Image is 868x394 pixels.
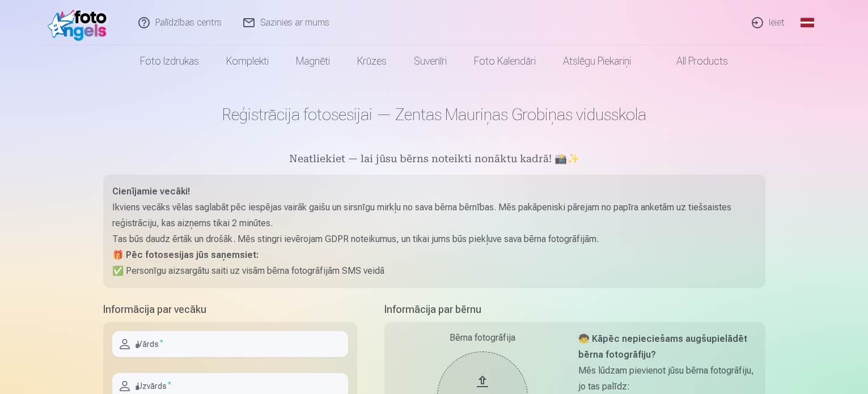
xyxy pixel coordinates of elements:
[103,302,357,317] h5: Informācija par vecāku
[103,104,765,125] h1: Reģistrācija fotosesijai — Zentas Mauriņas Grobiņas vidusskola
[103,152,765,168] h5: Neatliekiet — lai jūsu bērns noteikti nonāktu kadrā! 📸✨
[282,45,344,77] a: Magnēti
[578,333,747,360] strong: 🧒 Kāpēc nepieciešams augšupielādēt bērna fotogrāfiju?
[549,45,645,77] a: Atslēgu piekariņi
[460,45,549,77] a: Foto kalendāri
[384,302,765,317] h5: Informācija par bērnu
[112,186,190,197] strong: Cienījamie vecāki!
[112,249,259,260] strong: 🎁 Pēc fotosesijas jūs saņemsiet:
[112,200,756,231] p: Ikviens vecāks vēlas saglabāt pēc iespējas vairāk gaišu un sirsnīgu mirkļu no sava bērna bērnības...
[213,45,282,77] a: Komplekti
[126,45,213,77] a: Foto izdrukas
[112,231,756,247] p: Tas būs daudz ērtāk un drošāk. Mēs stingri ievērojam GDPR noteikumus, un tikai jums būs piekļuve ...
[400,45,460,77] a: Suvenīri
[393,331,571,345] div: Bērna fotogrāfija
[344,45,400,77] a: Krūzes
[48,5,113,41] img: /fa1
[112,263,756,279] p: ✅ Personīgu aizsargātu saiti uz visām bērna fotogrāfijām SMS veidā
[645,45,742,77] a: All products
